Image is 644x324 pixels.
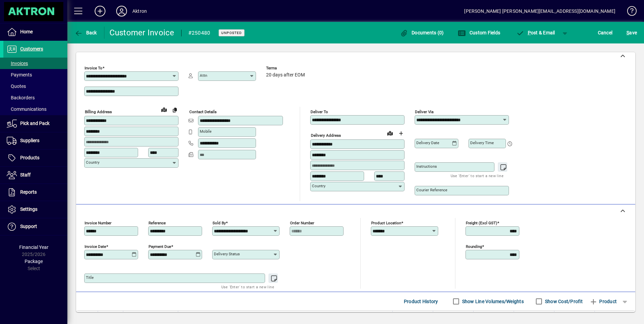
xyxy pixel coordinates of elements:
span: Terms [266,66,307,70]
a: View on map [159,104,169,115]
a: Communications [3,103,67,115]
span: Support [20,224,37,229]
mat-label: Mobile [200,129,212,134]
a: Knowledge Base [622,1,636,23]
a: Backorders [3,92,67,103]
span: Home [20,29,33,34]
button: Save [625,27,639,39]
span: Customers [20,46,43,52]
button: Product [586,295,620,307]
span: S [626,30,629,35]
span: Package [25,259,43,264]
button: Cancel [596,27,614,39]
span: Custom Fields [458,30,500,35]
a: Support [3,218,67,235]
a: Home [3,24,67,40]
mat-label: Payment due [149,244,171,249]
button: Documents (0) [398,27,446,39]
span: Back [74,30,97,35]
mat-label: Title [86,275,94,280]
mat-label: Sold by [213,221,226,225]
span: Suppliers [20,138,39,143]
div: Customer Invoice [109,27,174,38]
a: Pick and Pack [3,115,67,132]
a: Payments [3,69,67,80]
mat-label: Country [312,184,325,188]
span: Payments [7,72,32,77]
span: Product History [404,296,438,307]
mat-label: Attn [200,73,207,78]
mat-label: Freight (excl GST) [466,221,497,225]
mat-label: Instructions [416,164,437,169]
a: Quotes [3,80,67,92]
button: Choose address [395,128,406,139]
span: 20 days after EOM [266,72,305,78]
mat-label: Delivery date [416,140,439,145]
mat-label: Delivery time [470,140,494,145]
span: Quotes [7,84,26,89]
button: Product History [401,295,441,307]
span: Backorders [7,95,35,100]
div: Aktron [132,6,147,17]
mat-hint: Use 'Enter' to start a new line [451,172,504,180]
button: Add [89,5,111,17]
mat-label: Delivery status [214,252,240,256]
span: Cancel [598,27,613,38]
mat-hint: Use 'Enter' to start a new line [221,283,274,291]
mat-label: Courier Reference [416,188,447,192]
button: Custom Fields [456,27,502,39]
a: Reports [3,184,67,201]
span: Staff [20,172,31,177]
span: Pick and Pack [20,121,50,126]
a: Staff [3,167,67,184]
mat-label: Deliver via [415,109,433,114]
mat-label: Invoice To [85,66,102,70]
div: #250480 [188,28,211,38]
a: Invoices [3,58,67,69]
span: P [528,30,531,35]
label: Show Cost/Profit [544,298,583,305]
button: Copy to Delivery address [169,104,180,115]
a: View on map [385,128,395,138]
mat-label: Country [86,160,99,165]
a: Settings [3,201,67,218]
span: Documents (0) [400,30,444,35]
span: ave [626,27,637,38]
span: Unposted [221,31,242,35]
span: Product [589,296,617,307]
a: Products [3,150,67,166]
span: Reports [20,189,37,195]
mat-label: Order number [290,221,314,225]
mat-label: Reference [149,221,166,225]
span: ost & Email [516,30,555,35]
mat-label: Invoice date [85,244,106,249]
span: Communications [7,106,46,112]
span: Invoices [7,61,28,66]
mat-label: Product location [371,221,401,225]
button: Post & Email [513,27,558,39]
mat-label: Rounding [466,244,482,249]
label: Show Line Volumes/Weights [461,298,524,305]
div: [PERSON_NAME] [PERSON_NAME][EMAIL_ADDRESS][DOMAIN_NAME] [464,6,615,17]
app-page-header-button: Back [67,27,104,39]
mat-label: Invoice number [85,221,111,225]
a: Suppliers [3,132,67,149]
span: Products [20,155,39,160]
mat-label: Deliver To [311,109,328,114]
span: Settings [20,206,37,212]
span: Financial Year [19,245,49,250]
button: Profile [111,5,132,17]
button: Back [73,27,99,39]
